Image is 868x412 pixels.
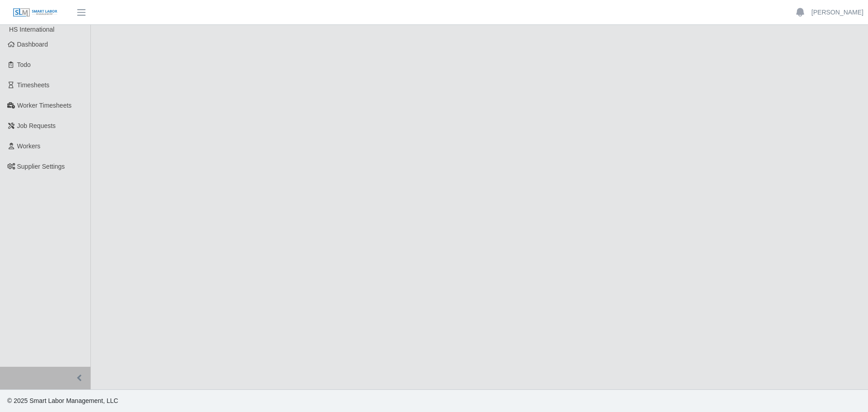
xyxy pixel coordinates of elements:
span: Timesheets [17,81,50,89]
span: Supplier Settings [17,163,65,170]
img: SLM Logo [13,8,58,18]
a: [PERSON_NAME] [811,8,863,17]
span: Job Requests [17,122,56,129]
span: Workers [17,142,41,150]
span: Dashboard [17,41,48,48]
span: Todo [17,61,31,68]
span: © 2025 Smart Labor Management, LLC [7,397,118,404]
span: HS International [9,26,54,33]
span: Worker Timesheets [17,102,71,109]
